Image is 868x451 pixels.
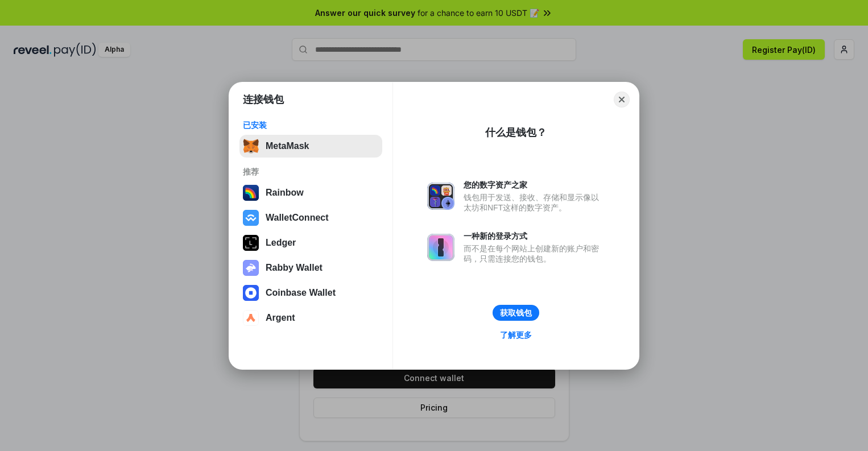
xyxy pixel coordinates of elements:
div: 您的数字资产之家 [464,180,605,190]
button: WalletConnect [239,206,382,229]
button: Close [614,92,630,107]
img: svg+xml,%3Csvg%20xmlns%3D%22http%3A%2F%2Fwww.w3.org%2F2000%2Fsvg%22%20fill%3D%22none%22%20viewBox... [427,234,454,261]
div: Rainbow [266,188,304,198]
img: svg+xml,%3Csvg%20xmlns%3D%22http%3A%2F%2Fwww.w3.org%2F2000%2Fsvg%22%20width%3D%2228%22%20height%3... [243,235,259,251]
div: Ledger [266,238,296,248]
div: 而不是在每个网站上创建新的账户和密码，只需连接您的钱包。 [464,243,605,264]
button: Ledger [239,231,382,254]
div: Argent [266,313,295,323]
img: svg+xml,%3Csvg%20xmlns%3D%22http%3A%2F%2Fwww.w3.org%2F2000%2Fsvg%22%20fill%3D%22none%22%20viewBox... [243,260,259,276]
div: 一种新的登录方式 [464,231,605,241]
div: Rabby Wallet [266,263,323,273]
button: Argent [239,307,382,329]
div: 已安装 [243,120,379,130]
img: svg+xml,%3Csvg%20width%3D%2228%22%20height%3D%2228%22%20viewBox%3D%220%200%2028%2028%22%20fill%3D... [243,210,259,226]
h1: 连接钱包 [243,93,284,106]
div: 钱包用于发送、接收、存储和显示像以太坊和NFT这样的数字资产。 [464,192,605,213]
div: Coinbase Wallet [266,288,336,298]
img: svg+xml,%3Csvg%20width%3D%22120%22%20height%3D%22120%22%20viewBox%3D%220%200%20120%20120%22%20fil... [243,185,259,201]
img: svg+xml,%3Csvg%20width%3D%2228%22%20height%3D%2228%22%20viewBox%3D%220%200%2028%2028%22%20fill%3D... [243,285,259,301]
div: MetaMask [266,141,309,151]
div: WalletConnect [266,213,329,223]
img: svg+xml,%3Csvg%20width%3D%2228%22%20height%3D%2228%22%20viewBox%3D%220%200%2028%2028%22%20fill%3D... [243,310,259,326]
div: 推荐 [243,167,379,177]
div: 获取钱包 [500,308,532,318]
img: svg+xml,%3Csvg%20fill%3D%22none%22%20height%3D%2233%22%20viewBox%3D%220%200%2035%2033%22%20width%... [243,138,259,154]
div: 什么是钱包？ [485,126,547,139]
button: MetaMask [239,135,382,158]
img: svg+xml,%3Csvg%20xmlns%3D%22http%3A%2F%2Fwww.w3.org%2F2000%2Fsvg%22%20fill%3D%22none%22%20viewBox... [427,183,454,210]
button: Coinbase Wallet [239,282,382,304]
button: Rabby Wallet [239,256,382,279]
div: 了解更多 [500,330,532,340]
button: 获取钱包 [493,305,539,321]
a: 了解更多 [493,328,539,342]
button: Rainbow [239,181,382,204]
